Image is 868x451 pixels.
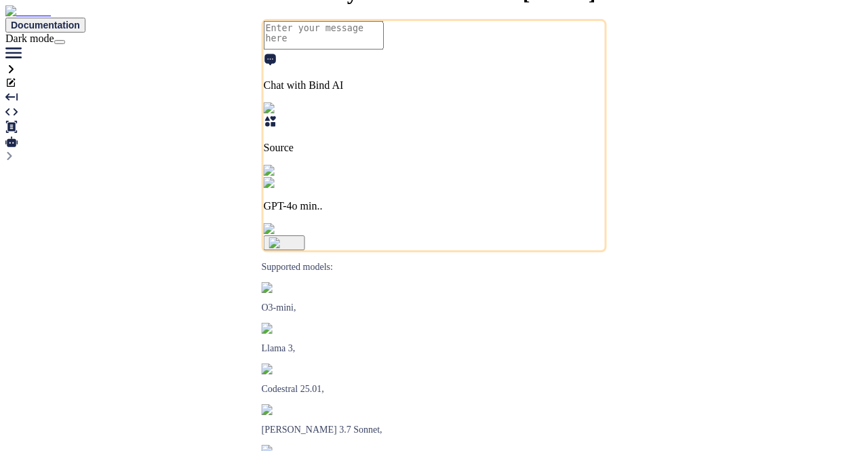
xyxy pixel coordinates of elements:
[5,18,85,33] button: Documentation
[262,404,298,415] img: claude
[262,282,298,293] img: GPT-4
[264,79,605,92] p: Chat with Bind AI
[262,425,607,435] p: [PERSON_NAME] 3.7 Sonnet,
[262,364,313,374] img: Mistral-AI
[262,262,607,273] p: Supported models:
[11,20,80,31] span: Documentation
[262,302,607,313] p: O3-mini,
[262,384,607,395] p: Codestral 25.01,
[264,200,605,212] p: GPT-4o min..
[5,33,54,44] span: Dark mode
[264,177,331,189] img: GPT-4o mini
[264,102,320,115] img: Pick Tools
[264,165,329,177] img: Pick Models
[262,323,302,334] img: Llama2
[262,343,607,354] p: Llama 3,
[264,223,322,235] img: attachment
[269,237,300,248] img: icon
[5,5,51,18] img: Bind AI
[264,142,605,154] p: Source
